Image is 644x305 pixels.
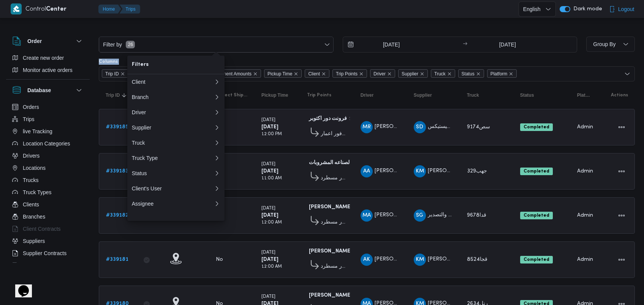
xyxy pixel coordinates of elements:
b: Completed [524,213,549,218]
b: # 339181 [106,257,128,262]
div: Ahmad Alsaaid Alsaaid Alhfanaoi [361,165,373,177]
div: Status [132,170,214,176]
small: 12:00 PM [261,132,282,136]
span: Locations [23,163,46,172]
button: Trips [9,113,87,125]
div: Branch [132,94,214,100]
button: Home [98,5,121,14]
span: KM [416,254,424,266]
span: Supplier [402,70,418,78]
div: Order [6,52,90,79]
button: Remove Status from selection in this group [476,72,481,76]
span: Status [462,70,475,78]
div: Truck Type [132,155,214,161]
button: Truck Type [127,150,225,166]
span: Driver [361,92,374,98]
div: Muhammad Radha Munasoar Ibrahem [361,121,373,133]
button: Driver [127,105,225,120]
button: Pickup Time [258,89,296,101]
span: Completed [520,168,553,175]
button: Logout [606,2,638,17]
button: Supplier [411,89,456,101]
label: Columns [99,59,118,65]
button: Supplier [127,120,225,135]
span: Truck [467,92,479,98]
div: Database [6,101,90,266]
button: Clients [9,198,87,211]
b: فرونت دور اكتوبر [309,116,347,121]
div: Muhammad Alsaid Ibrahem Alsaid [361,209,373,222]
span: Platform [577,92,590,98]
div: Shrkah Ghrib Jrob Llastirad Waltsadir [414,209,426,222]
span: Driver [373,70,386,78]
span: Location Categories [23,139,70,148]
span: فرونت دور مسطرد [321,174,347,183]
b: # 339182 [106,213,128,218]
button: Assignee0 [127,196,225,211]
span: Dark mode [570,6,602,12]
small: 11:00 AM [261,176,282,180]
span: Create new order [23,53,64,62]
b: مصنع ويلز - الشركه الوطنيه لصناعه المشروبات [309,160,411,165]
b: [PERSON_NAME] [309,204,352,209]
span: Supplier Contracts [23,249,66,258]
small: [DATE] [261,251,275,255]
span: Admin [577,257,593,262]
small: 10:48 PM [349,117,369,121]
small: [DATE] [261,295,275,299]
button: Actions [616,165,628,177]
span: Trip ID [105,70,119,78]
input: Press the down key to open a popover containing a calendar. [470,37,545,52]
span: Trip ID [102,69,128,78]
span: Pickup Time [264,69,302,78]
div: Khald Mmdoh Hassan Muhammad Alabs [414,254,426,266]
button: Client's User [127,181,225,196]
span: Pickup Time [261,92,288,98]
span: SD [416,121,423,133]
span: Completed [520,123,553,131]
button: Actions [616,209,628,222]
span: [PERSON_NAME] [428,257,471,262]
button: Order [12,37,84,46]
button: Remove Truck from selection in this group [447,72,452,76]
a: #339182 [106,211,128,220]
button: Supplier Contracts [9,247,87,259]
span: Client Contracts [23,224,61,233]
span: [PERSON_NAME] [375,257,418,262]
span: Admin [577,213,593,218]
b: [DATE] [261,213,278,218]
span: Completed [520,256,553,263]
b: Completed [524,169,549,174]
button: Monitor active orders [9,64,87,76]
button: Remove Supplier from selection in this group [420,72,424,76]
span: Suppliers [23,236,45,246]
span: Driver [370,69,395,78]
span: SG [416,209,423,222]
button: Group By [586,37,635,52]
b: [DATE] [261,257,278,262]
button: Filter by26 available filters [99,37,333,52]
span: Platform [487,69,517,78]
div: Client's User [132,185,214,192]
button: Branch [127,89,225,105]
span: Group By [593,41,616,47]
span: جهب329 [467,169,487,174]
button: Trips [120,5,140,14]
span: شركة ديتاك لادارة المشروعات و الخدمات بى لوجيستيكس [428,124,555,129]
button: Remove Platform from selection in this group [509,72,513,76]
button: Drivers [9,150,87,162]
b: Center [46,6,66,12]
button: Remove Collect Shipment Amounts from selection in this group [253,72,258,76]
span: AA [363,165,370,177]
b: [DATE] [261,169,278,174]
button: Suppliers [9,235,87,247]
small: [DATE] [261,162,275,166]
div: Truck [132,140,211,146]
div: Shrkah Ditak Ladarah Alamshuroaat W Alkhdmat Ba Lwjistiks [414,121,426,133]
b: [PERSON_NAME] [309,293,352,298]
button: Devices [9,259,87,271]
span: Trucks [23,176,38,185]
button: Client [127,74,225,89]
small: 12:00 AM [261,220,282,225]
